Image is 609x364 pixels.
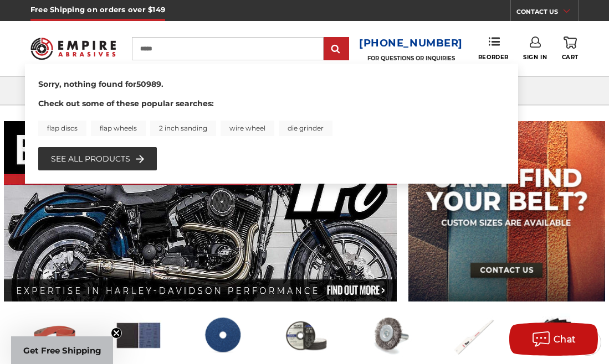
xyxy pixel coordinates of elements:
[150,121,216,136] a: 2 inch sanding
[111,327,122,339] button: Close teaser
[359,55,463,62] p: FOR QUESTIONS OR INQUIRIES
[279,121,332,136] a: die grinder
[51,153,144,165] a: See all products
[478,54,509,61] span: Reorder
[478,37,509,60] a: Reorder
[4,121,397,301] img: Banner for an interview featuring Horsepower Inc who makes Harley performance upgrades featured o...
[38,121,86,136] a: flap discs
[221,121,274,136] a: wire wheel
[554,334,576,345] span: Chat
[136,79,161,89] b: 50989
[533,311,581,359] img: Non-woven Abrasives
[91,121,146,136] a: flap wheels
[562,37,579,61] a: Cart
[449,311,498,359] img: Metal Saw Blades
[25,64,518,184] div: Instant Search Results
[38,98,505,136] div: Check out some of these popular searches:
[516,6,578,21] a: CONTACT US
[509,323,598,356] button: Chat
[408,121,605,301] img: promo banner for custom belts.
[325,38,347,60] input: Submit
[30,32,116,66] img: Empire Abrasives
[38,79,505,98] div: Sorry, nothing found for .
[30,311,79,359] img: Sanding Belts
[198,311,247,359] img: Sanding Discs
[282,311,330,359] img: Bonded Cutting & Grinding
[523,54,547,61] span: Sign In
[11,336,113,364] div: Get Free ShippingClose teaser
[114,311,163,359] img: Other Coated Abrasives
[562,54,579,61] span: Cart
[23,345,101,356] span: Get Free Shipping
[365,311,414,359] img: Wire Wheels & Brushes
[359,35,463,51] a: [PHONE_NUMBER]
